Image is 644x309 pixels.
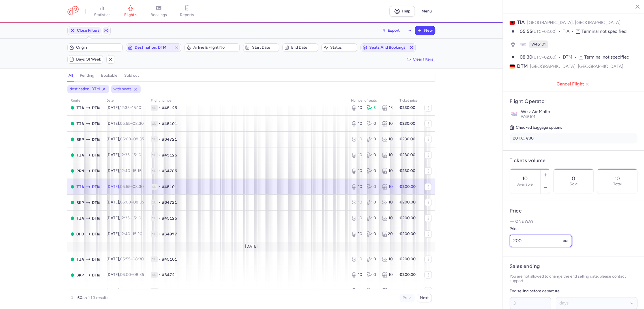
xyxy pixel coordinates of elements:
span: [DATE], [106,137,144,141]
span: • [159,105,161,111]
span: W45125 [162,215,177,221]
span: Days of week [76,57,101,62]
time: 08:35 [133,272,144,277]
span: TIA [76,105,84,111]
div: 10 [351,256,362,262]
strong: €230.00 [400,153,415,157]
div: 20 [382,231,393,237]
span: W45125 [162,105,177,111]
strong: €200.00 [400,288,416,293]
time: 12:40 [120,231,130,236]
time: 06:00 [120,137,131,141]
div: 10 [382,215,393,221]
a: bookings [145,5,173,18]
span: Export [388,28,400,33]
time: 15:10 [132,153,141,157]
a: reports [173,5,201,18]
time: 15:20 [132,231,142,236]
h4: Flight Operator [510,98,637,105]
span: Clear filters [413,57,433,61]
span: 1L [151,121,158,126]
div: 0 [366,152,377,158]
span: – [120,153,141,157]
button: Start date [243,43,279,52]
a: CitizenPlane red outlined logo [67,6,79,16]
span: W64977 [162,231,177,237]
time: 05:55 [120,184,130,189]
span: 1L [151,136,158,142]
img: Wizz Air Malta logo [510,109,519,118]
span: TIA [76,215,84,221]
div: 10 [382,288,393,293]
time: 08:30 [520,54,532,60]
span: Start date [252,45,277,50]
span: T [579,55,583,59]
span: • [159,168,161,174]
time: 06:00 [120,200,131,205]
span: DTM [92,136,100,143]
div: 20 [351,231,362,237]
span: New [424,28,433,33]
strong: €200.00 [400,216,416,220]
div: 0 [366,168,377,174]
div: 10 [351,121,362,126]
li: 20 KG, €80 [510,133,637,143]
span: DTM [563,54,579,61]
div: 10 [382,256,393,262]
span: [DATE], [106,288,141,293]
span: TIA [517,19,525,25]
time: 08:30 [133,257,144,261]
span: W45101 [531,42,546,47]
div: 0 [366,256,377,262]
div: 0 [366,121,377,126]
time: 15:10 [132,216,141,220]
span: – [120,272,144,277]
div: 0 [366,272,377,278]
input: --- [510,235,572,247]
div: 0 [366,184,377,190]
span: [GEOGRAPHIC_DATA], [GEOGRAPHIC_DATA] [527,20,621,25]
span: 1L [151,152,158,158]
span: W64721 [162,199,177,205]
div: 0 [366,199,377,205]
span: statistics [94,12,111,18]
span: DTM [92,121,100,127]
span: Seats and bookings [369,45,407,50]
button: Prev. [400,294,415,302]
span: 1L [151,199,158,205]
time: 15:10 [132,288,141,293]
span: Airline & Flight No. [193,45,238,50]
span: Terminal not specified [584,54,629,60]
span: W64785 [162,168,177,174]
div: 10 [351,288,362,293]
span: – [120,184,144,189]
time: 08:35 [133,200,144,205]
button: Export [378,26,403,35]
span: SKP [76,272,84,278]
span: [DATE] [245,244,258,249]
strong: €200.00 [400,257,416,261]
p: 0 [572,176,575,181]
span: reports [180,12,194,18]
span: W64721 [162,272,177,278]
time: 12:35 [120,216,130,220]
strong: €230.00 [400,121,415,126]
div: 10 [382,168,393,174]
span: [DATE], [106,184,144,189]
span: • [159,184,161,190]
span: (UTC+02:00) [532,55,557,60]
time: 15:15 [132,168,141,173]
time: 05:55 [520,29,532,34]
span: Close Filters [77,28,100,33]
div: 10 [351,215,362,221]
span: bookings [151,12,167,18]
th: Flight number [147,96,348,105]
span: [DATE], [106,200,144,205]
span: TIA [76,288,84,294]
span: W64721 [162,136,177,142]
button: New [415,26,435,35]
div: 10 [382,184,393,190]
th: number of seats [348,96,396,105]
div: 10 [351,168,362,174]
span: TIA [76,152,84,158]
